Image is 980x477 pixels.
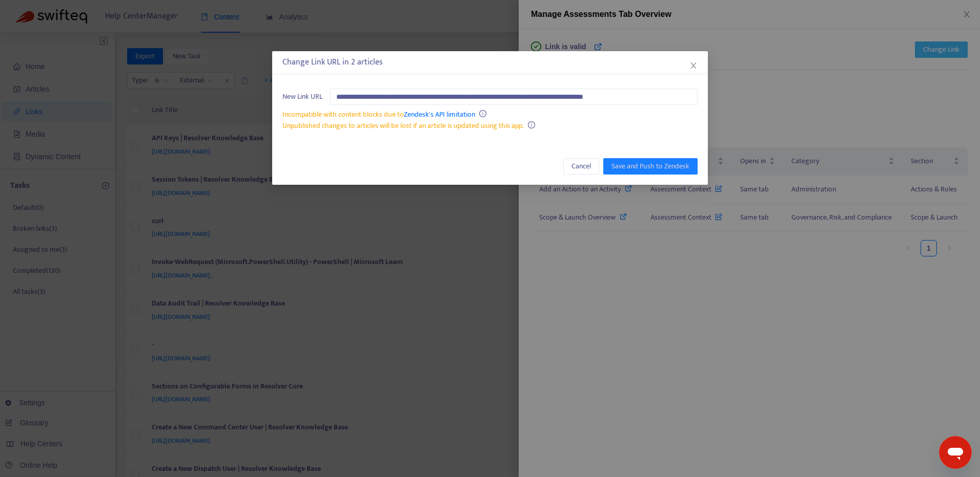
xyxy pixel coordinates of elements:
span: close [689,61,698,70]
div: Change Link URL in 2 articles [282,56,698,69]
span: Cancel [571,161,591,172]
span: New Link URL [282,91,322,102]
a: Zendesk's API limitation [404,109,475,120]
span: info-circle [479,110,486,117]
button: Close [688,60,699,71]
button: Cancel [563,158,599,175]
iframe: Button to launch messaging window [939,436,972,469]
span: info-circle [528,121,535,128]
span: Incompatible with content blocks due to [282,109,475,120]
button: Save and Push to Zendesk [603,158,698,175]
span: Unpublished changes to articles will be lost if an article is updated using this app. [282,120,524,132]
